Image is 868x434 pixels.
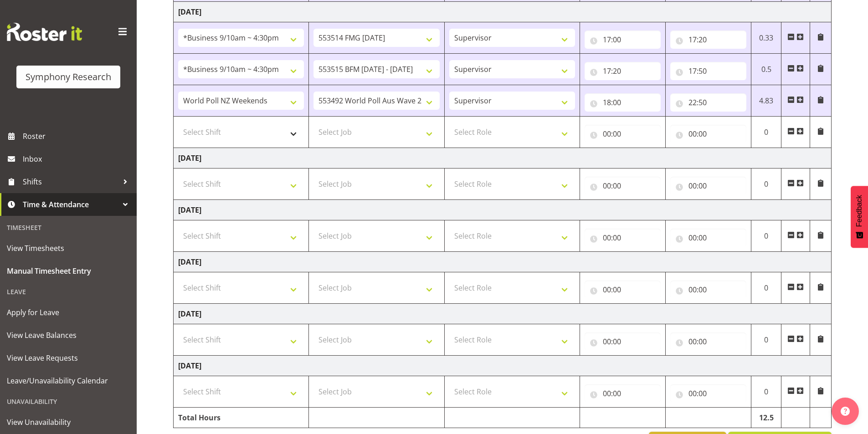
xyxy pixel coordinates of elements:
input: Click to select... [670,62,746,80]
input: Click to select... [670,384,746,403]
input: Click to select... [585,62,661,80]
a: View Leave Requests [2,347,134,369]
input: Click to select... [670,125,746,143]
a: View Unavailability [2,411,134,434]
input: Click to select... [585,177,661,195]
div: Timesheet [2,218,134,237]
td: [DATE] [174,304,832,324]
td: 4.83 [751,85,781,117]
td: 0 [751,220,781,252]
td: [DATE] [174,356,832,376]
a: Apply for Leave [2,301,134,324]
td: [DATE] [174,200,832,220]
div: Symphony Research [26,70,111,84]
input: Click to select... [670,93,746,112]
div: Leave [2,282,134,301]
td: 0 [751,272,781,304]
img: help-xxl-2.png [841,407,850,416]
input: Click to select... [585,384,661,403]
a: View Leave Balances [2,324,134,347]
input: Click to select... [670,31,746,49]
button: Feedback - Show survey [851,186,868,248]
img: Rosterit website logo [7,23,82,41]
input: Click to select... [670,229,746,247]
span: Roster [23,129,132,143]
span: Time & Attendance [23,198,118,211]
span: Leave/Unavailability Calendar [7,374,130,388]
span: Inbox [23,152,132,166]
td: [DATE] [174,2,832,22]
td: 0 [751,117,781,148]
input: Click to select... [585,332,661,351]
a: View Timesheets [2,237,134,260]
span: Manual Timesheet Entry [7,264,130,278]
span: Feedback [855,195,863,227]
span: Shifts [23,175,118,189]
input: Click to select... [585,281,661,299]
div: Unavailability [2,392,134,411]
td: 12.5 [751,408,781,428]
a: Leave/Unavailability Calendar [2,369,134,392]
input: Click to select... [585,93,661,112]
input: Click to select... [585,125,661,143]
td: [DATE] [174,148,832,168]
td: 0.5 [751,54,781,85]
a: Manual Timesheet Entry [2,260,134,282]
input: Click to select... [585,229,661,247]
span: View Timesheets [7,241,130,255]
input: Click to select... [670,281,746,299]
td: Total Hours [174,408,309,428]
span: View Leave Requests [7,351,130,365]
span: Apply for Leave [7,306,130,319]
td: 0 [751,324,781,356]
input: Click to select... [585,31,661,49]
td: [DATE] [174,252,832,272]
input: Click to select... [670,332,746,351]
span: View Leave Balances [7,328,130,342]
td: 0 [751,376,781,408]
td: 0 [751,168,781,200]
input: Click to select... [670,177,746,195]
span: View Unavailability [7,415,130,429]
td: 0.33 [751,22,781,54]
